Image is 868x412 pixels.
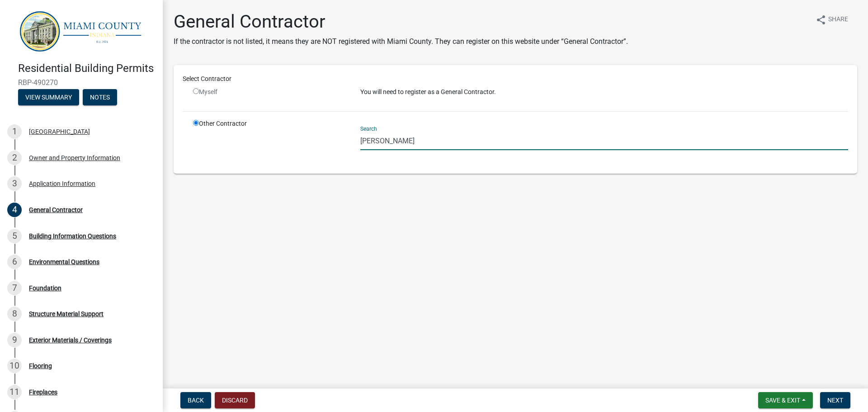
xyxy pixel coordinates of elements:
div: Exterior Materials / Coverings [29,337,112,343]
div: 8 [7,307,22,321]
div: Application Information [29,180,95,187]
i: share [816,14,826,25]
h4: Residential Building Permits [18,62,156,75]
button: Save & Exit [758,392,813,408]
div: 1 [7,124,22,139]
div: Other Contractor [186,119,354,165]
div: 7 [7,281,22,295]
span: RBP-490270 [18,78,145,87]
span: Share [828,14,848,25]
div: 4 [7,203,22,217]
div: Fireplaces [29,389,57,395]
span: Back [188,397,204,404]
button: Back [180,392,211,408]
div: Building Information Questions [29,233,116,239]
div: Structure Material Support [29,311,104,317]
div: Flooring [29,363,52,369]
button: Next [820,392,850,408]
wm-modal-confirm: Summary [18,95,79,102]
div: Select Contractor [176,74,855,84]
button: Discard [215,392,255,408]
div: 11 [7,385,22,399]
img: Miami County, Indiana [18,9,148,52]
h1: General Contractor [174,11,628,33]
div: 9 [7,333,22,347]
div: 2 [7,151,22,165]
button: shareShare [808,11,855,28]
div: [GEOGRAPHIC_DATA] [29,128,90,135]
button: Notes [83,89,117,105]
input: Search... [360,132,848,150]
div: 10 [7,359,22,373]
div: 3 [7,176,22,191]
div: Myself [193,87,347,97]
div: General Contractor [29,207,83,213]
div: Owner and Property Information [29,155,120,161]
div: 6 [7,255,22,269]
button: View Summary [18,89,79,105]
div: 5 [7,229,22,243]
div: Foundation [29,285,61,291]
div: Environmental Questions [29,259,99,265]
wm-modal-confirm: Notes [83,95,117,102]
p: You will need to register as a General Contractor. [360,87,848,97]
span: Next [827,397,843,404]
span: Save & Exit [765,397,800,404]
p: If the contractor is not listed, it means they are NOT registered with Miami County. They can reg... [174,36,628,47]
